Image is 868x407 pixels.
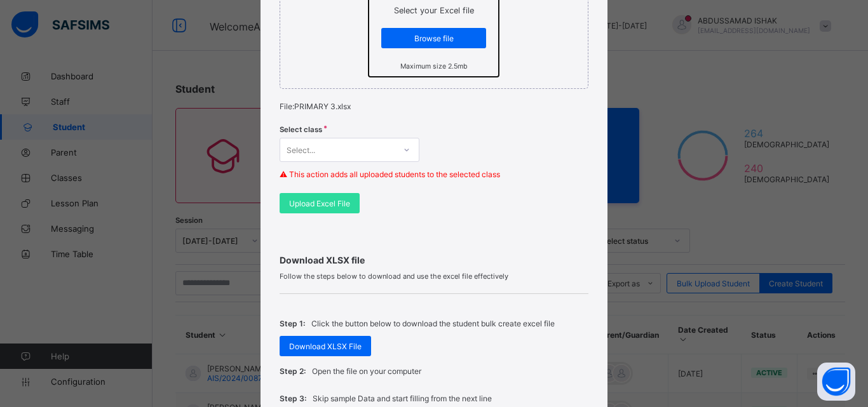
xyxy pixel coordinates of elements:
span: Browse file [391,34,477,43]
p: Skip sample Data and start filling from the next line [313,394,492,403]
p: ⚠ This action adds all uploaded students to the selected class [280,170,588,179]
p: Click the button below to download the student bulk create excel file [311,319,555,328]
span: Step 3: [280,394,306,403]
span: Step 1: [280,319,305,328]
div: Select... [287,138,315,162]
p: File: PRIMARY 3.xlsx [280,102,588,111]
button: Open asap [817,363,855,401]
p: Open the file on your computer [312,366,421,376]
span: Download XLSX file [280,255,588,265]
span: Download XLSX File [289,342,362,351]
span: Upload Excel File [289,199,350,208]
span: Step 2: [280,366,306,376]
span: Follow the steps below to download and use the excel file effectively [280,272,588,281]
span: Select class [280,125,322,134]
small: Maximum size 2.5mb [400,62,468,70]
span: Select your Excel file [394,6,474,15]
